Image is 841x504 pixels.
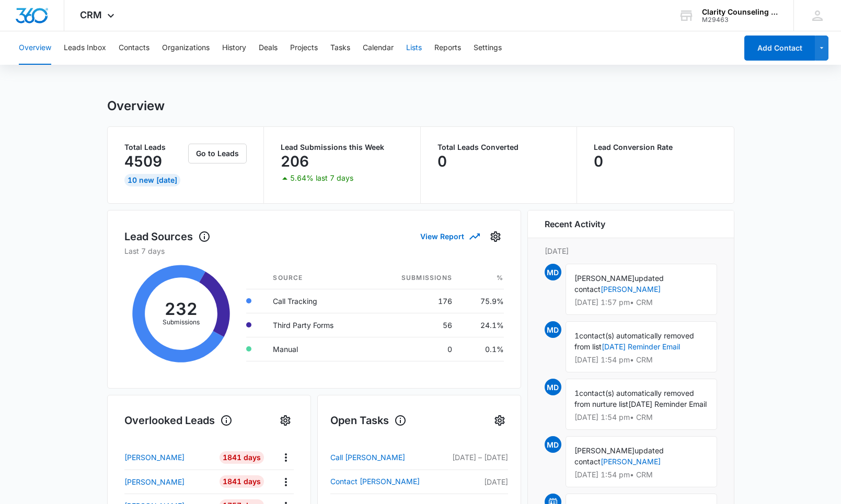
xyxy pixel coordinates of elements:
[437,144,560,151] p: Total Leads Converted
[264,313,369,337] td: Third Party Forms
[222,31,246,65] button: History
[574,414,708,421] p: [DATE] 1:54 pm • CRM
[124,452,212,463] a: [PERSON_NAME]
[437,153,447,170] p: 0
[124,413,233,428] h1: Overlooked Leads
[440,452,508,463] p: [DATE] – [DATE]
[124,153,162,170] p: 4509
[124,245,504,256] p: Last 7 days
[574,331,694,351] span: contact(s) automatically removed from list
[281,144,404,151] p: Lead Submissions this Week
[545,321,561,338] span: MD
[487,228,504,245] button: Settings
[264,289,369,313] td: Call Tracking
[107,98,165,114] h1: Overview
[330,451,440,464] a: Call [PERSON_NAME]
[491,412,508,429] button: Settings
[124,452,185,463] p: [PERSON_NAME]
[278,474,294,490] button: Actions
[64,31,106,65] button: Leads Inbox
[281,153,309,170] p: 206
[702,8,778,16] div: account name
[601,285,661,294] a: [PERSON_NAME]
[277,412,294,429] button: Settings
[369,267,460,289] th: Submissions
[574,389,694,408] span: contact(s) automatically removed from nurture list
[369,313,460,337] td: 56
[420,227,479,245] button: View Report
[744,36,815,61] button: Add Contact
[220,475,264,488] div: 1841 Days
[574,356,708,364] p: [DATE] 1:54 pm • CRM
[264,337,369,361] td: Manual
[124,174,180,186] div: 10 New [DATE]
[460,289,503,313] td: 75.9%
[545,436,561,453] span: MD
[574,274,635,283] span: [PERSON_NAME]
[628,400,707,408] span: [DATE] Reminder Email
[330,31,350,65] button: Tasks
[460,337,503,361] td: 0.1%
[574,446,635,455] span: [PERSON_NAME]
[574,471,708,478] p: [DATE] 1:54 pm • CRM
[545,264,561,280] span: MD
[124,476,212,487] a: [PERSON_NAME]
[162,31,210,65] button: Organizations
[19,31,51,65] button: Overview
[259,31,278,65] button: Deals
[601,457,661,466] a: [PERSON_NAME]
[369,337,460,361] td: 0
[124,144,187,151] p: Total Leads
[574,299,708,306] p: [DATE] 1:57 pm • CRM
[602,342,680,351] a: [DATE] Reminder Email
[124,476,185,487] p: [PERSON_NAME]
[574,389,579,397] span: 1
[369,289,460,313] td: 176
[574,331,579,340] span: 1
[278,449,294,465] button: Actions
[434,31,461,65] button: Reports
[264,267,369,289] th: Source
[124,229,211,244] h1: Lead Sources
[330,413,407,428] h1: Open Tasks
[330,475,440,488] a: Contact [PERSON_NAME]
[220,451,264,464] div: 1841 Days
[460,267,503,289] th: %
[290,174,353,182] p: 5.64% last 7 days
[460,313,503,337] td: 24.1%
[363,31,394,65] button: Calendar
[119,31,149,65] button: Contacts
[290,31,318,65] button: Projects
[474,31,502,65] button: Settings
[406,31,422,65] button: Lists
[545,379,561,395] span: MD
[545,218,605,230] h6: Recent Activity
[440,476,508,487] p: [DATE]
[188,149,247,158] a: Go to Leads
[594,144,717,151] p: Lead Conversion Rate
[702,16,778,24] div: account id
[545,245,717,256] p: [DATE]
[594,153,603,170] p: 0
[188,144,247,163] button: Go to Leads
[80,9,102,20] span: CRM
